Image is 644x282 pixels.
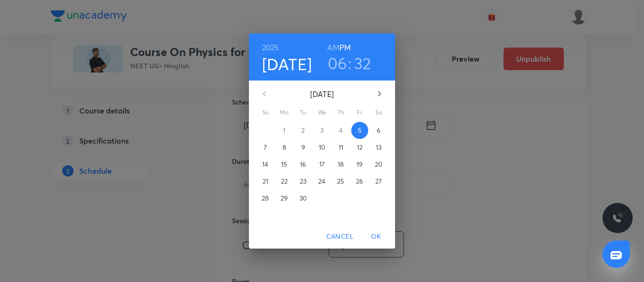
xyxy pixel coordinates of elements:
button: 16 [295,156,312,173]
p: 29 [281,193,288,203]
button: 6 [370,122,387,139]
p: 25 [337,177,344,186]
p: [DATE] [276,89,368,100]
button: Cancel [322,228,357,245]
h3: : [348,53,352,73]
span: Cancel [326,231,354,242]
button: 21 [257,173,274,190]
button: AM [327,41,339,54]
button: 5 [351,122,368,139]
span: Tu [295,108,312,117]
p: 22 [281,177,288,186]
button: [DATE] [262,54,312,74]
p: 19 [356,160,363,169]
p: 8 [282,143,286,152]
button: OK [361,228,391,245]
button: 26 [351,173,368,190]
button: 27 [370,173,387,190]
p: 17 [319,160,325,169]
button: 23 [295,173,312,190]
p: 20 [375,160,382,169]
span: We [314,108,330,117]
button: 8 [276,139,293,156]
button: 20 [370,156,387,173]
button: 25 [332,173,349,190]
span: Su [257,108,274,117]
p: 27 [375,177,382,186]
button: 30 [295,190,312,207]
span: Mo [276,108,293,117]
p: 14 [262,160,268,169]
button: 28 [257,190,274,207]
p: 11 [339,143,343,152]
p: 10 [319,143,325,152]
button: 19 [351,156,368,173]
button: 32 [354,53,372,73]
button: 7 [257,139,274,156]
span: Sa [370,108,387,117]
button: 29 [276,190,293,207]
span: Th [332,108,349,117]
p: 12 [357,143,363,152]
button: 06 [328,53,347,73]
p: 18 [338,160,344,169]
span: OK [365,231,388,242]
p: 5 [358,126,362,135]
button: 14 [257,156,274,173]
p: 23 [300,177,306,186]
p: 13 [376,143,381,152]
p: 6 [377,126,380,135]
p: 28 [262,193,269,203]
p: 26 [356,177,363,186]
button: 22 [276,173,293,190]
p: 24 [318,177,325,186]
button: 17 [314,156,330,173]
button: 9 [295,139,312,156]
p: 21 [263,177,268,186]
button: 10 [314,139,330,156]
button: 12 [351,139,368,156]
p: 7 [264,143,267,152]
button: PM [339,41,351,54]
p: 30 [299,193,307,203]
p: 16 [300,160,306,169]
button: 18 [332,156,349,173]
p: 15 [281,160,287,169]
button: 11 [332,139,349,156]
button: 13 [370,139,387,156]
span: Fr [351,108,368,117]
p: 9 [301,143,305,152]
button: 15 [276,156,293,173]
button: 24 [314,173,330,190]
button: 2025 [262,41,279,54]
